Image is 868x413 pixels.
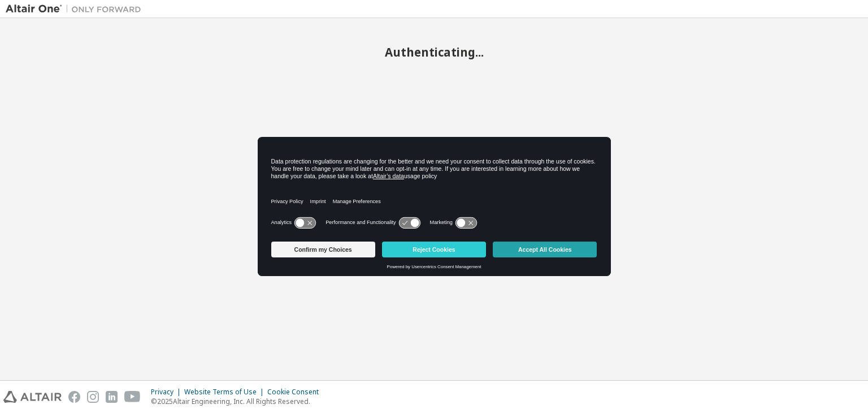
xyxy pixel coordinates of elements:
[6,3,147,15] img: Altair One
[6,45,862,59] h2: Authenticating...
[124,391,141,403] img: youtube.svg
[184,388,267,397] div: Website Terms of Use
[87,391,99,403] img: instagram.svg
[68,391,80,403] img: facebook.svg
[151,397,325,406] p: © 2025 Altair Engineering, Inc. All Rights Reserved.
[3,391,62,403] img: altair_logo.svg
[106,391,118,403] img: linkedin.svg
[151,388,184,397] div: Privacy
[267,388,325,397] div: Cookie Consent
